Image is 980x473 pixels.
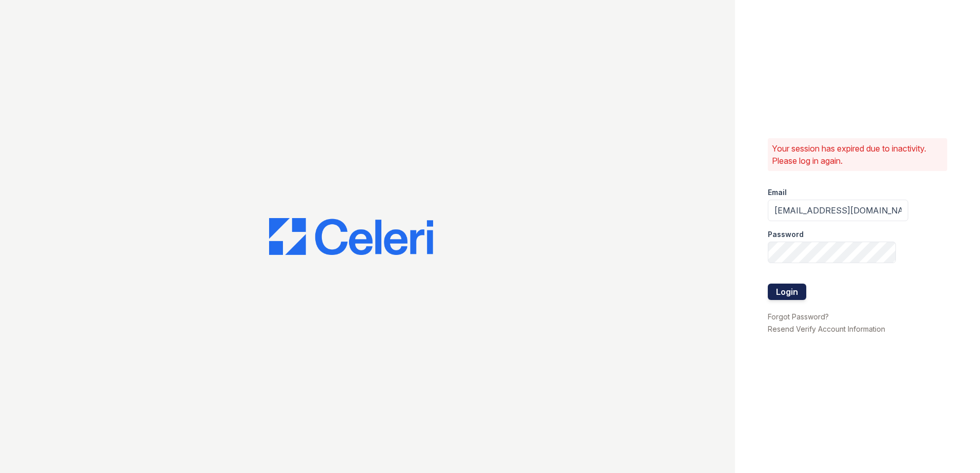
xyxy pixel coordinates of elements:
[772,142,943,167] p: Your session has expired due to inactivity. Please log in again.
[768,284,806,300] button: Login
[768,229,804,240] label: Password
[269,218,433,255] img: CE_Logo_Blue-a8612792a0a2168367f1c8372b55b34899dd931a85d93a1a3d3e32e68fde9ad4.png
[768,325,885,333] a: Resend Verify Account Information
[768,312,829,321] a: Forgot Password?
[768,187,787,198] label: Email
